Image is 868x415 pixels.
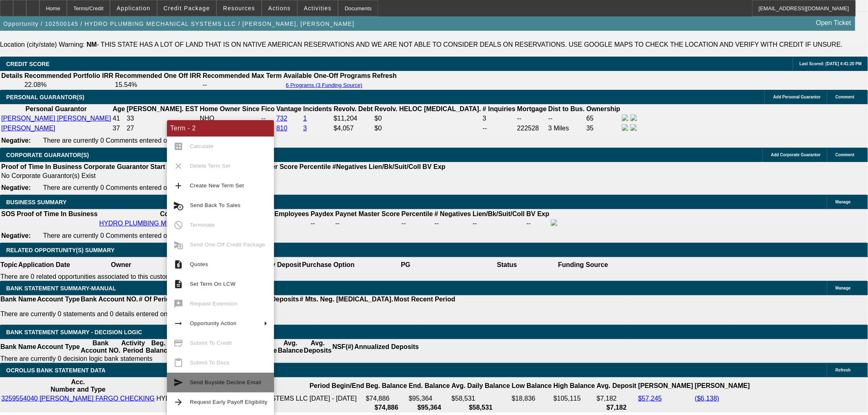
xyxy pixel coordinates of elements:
[365,404,407,412] th: $74,886
[548,105,585,112] b: Dist to Bus.
[276,125,288,132] a: 810
[402,210,433,217] b: Percentile
[223,5,255,11] span: Resources
[309,378,365,394] th: Period Begin/End
[299,163,331,170] b: Percentile
[558,257,609,273] th: Funding Source
[158,0,216,16] button: Credit Package
[408,394,450,403] td: $95,364
[517,124,547,133] td: 222528
[451,378,511,394] th: Avg. Daily Balance
[526,219,550,228] td: --
[335,220,400,227] div: --
[84,163,148,170] b: Corporate Guarantor
[333,114,373,123] td: $11,204
[80,295,139,303] th: Bank Account NO.
[174,279,183,289] mat-icon: description
[110,0,156,16] button: Application
[262,0,297,16] button: Actions
[190,202,240,208] span: Send Back To Sales
[261,115,266,122] a: --
[99,220,251,227] a: HYDRO PLUMBING MECHANICAL SYSTEMS LLC
[174,201,183,210] mat-icon: cancel_schedule_send
[694,378,750,394] th: [PERSON_NAME]
[112,114,126,123] td: 41
[374,114,482,123] td: $0
[114,81,201,89] td: 15.54%
[1,378,155,394] th: Acc. Number and Type
[127,105,198,112] b: [PERSON_NAME]. EST
[836,286,851,290] span: Manage
[1,210,16,218] th: SOS
[622,124,628,131] img: facebook-icon.png
[587,105,621,112] b: Ownership
[43,137,217,144] span: There are currently 0 Comments entered on this opportunity
[114,72,201,80] th: Recommended One Off IRR
[630,114,637,121] img: linkedin-icon.png
[553,378,595,394] th: High Balance
[771,153,821,157] span: Add Corporate Guarantor
[112,124,126,133] td: 37
[174,181,183,191] mat-icon: add
[174,397,183,407] mat-icon: arrow_forward
[372,72,397,80] th: Refresh
[150,163,165,170] b: Start
[164,5,210,11] span: Credit Package
[473,210,525,217] b: Lien/Bk/Suit/Coll
[174,260,183,269] mat-icon: request_quote
[6,285,116,292] span: BANK STATEMENT SUMMARY-MANUAL
[638,378,694,394] th: [PERSON_NAME]
[799,62,862,66] span: Last Scored: [DATE] 4:41:20 PM
[836,200,851,204] span: Manage
[482,114,516,123] td: 3
[517,105,547,112] b: Mortgage
[202,81,282,89] td: --
[402,220,433,227] div: --
[423,163,445,170] b: BV Exp
[517,114,547,123] td: --
[167,120,274,137] div: Term - 2
[80,339,121,355] th: Bank Account NO.
[160,210,190,217] b: Company
[190,399,267,405] span: Request Early Payoff Eligibility
[303,125,307,132] a: 3
[630,124,637,131] img: linkedin-icon.png
[1,137,31,144] b: Negative:
[190,182,244,189] span: Create New Term Set
[836,95,854,99] span: Comment
[335,210,400,217] b: Paynet Master Score
[174,378,183,388] mat-icon: send
[24,81,114,89] td: 22.08%
[190,320,237,326] span: Opportunity Action
[261,105,275,112] b: Fico
[1,232,31,239] b: Negative:
[199,114,260,123] td: NHO
[18,257,70,273] th: Application Date
[298,0,338,16] button: Activities
[126,124,199,133] td: 27
[1,115,111,122] a: [PERSON_NAME] [PERSON_NAME]
[408,404,450,412] th: $95,364
[276,115,288,122] a: 732
[773,95,821,99] span: Add Personal Guarantor
[512,378,553,394] th: Low Balance
[1,163,82,171] th: Proof of Time In Business
[6,94,85,100] span: PERSONAL GUARANTOR(S)
[333,124,373,133] td: $4,057
[375,105,481,112] b: Revolv. HELOC [MEDICAL_DATA].
[434,210,471,217] b: # Negatives
[113,105,125,112] b: Age
[6,152,89,158] span: CORPORATE GUARANTOR(S)
[190,261,208,267] span: Quotes
[434,220,471,227] div: --
[548,114,585,123] td: --
[87,41,843,48] label: - THIS STATE HAS A LOT OF LAND THAT IS ON NATIVE AMERICAN RESERVATIONS AND WE ARE NOT ABLE TO CON...
[586,124,621,133] td: 35
[202,72,282,80] th: Recommended Max Term
[451,394,511,403] td: $58,531
[249,257,302,273] th: Security Deposit
[311,210,333,217] b: Paydex
[283,82,365,89] button: 6 Programs (3 Funding Source)
[268,5,291,11] span: Actions
[638,395,662,402] a: $57,245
